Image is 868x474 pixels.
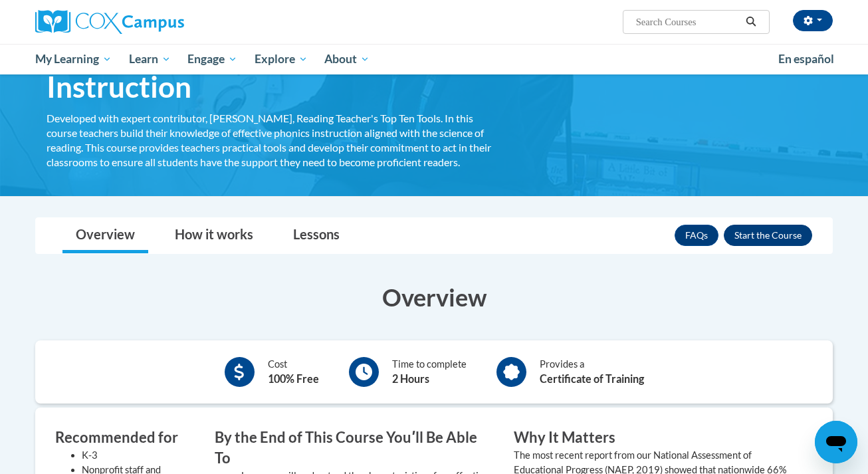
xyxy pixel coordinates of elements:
[82,448,195,463] li: K-3
[392,372,429,385] b: 2 Hours
[187,51,237,67] span: Engage
[741,14,761,30] button: Search
[129,51,171,67] span: Learn
[392,357,467,387] div: Time to complete
[47,111,505,170] div: Developed with expert contributor, [PERSON_NAME], Reading Teacher's Top Ten Tools. In this course...
[280,218,353,253] a: Lessons
[793,10,833,31] button: Account Settings
[215,427,494,469] h3: By the End of This Course Youʹll Be Able To
[540,357,644,387] div: Provides a
[770,45,843,73] a: En español
[179,44,246,74] a: Engage
[255,51,308,67] span: Explore
[635,14,741,30] input: Search Courses
[62,218,148,253] a: Overview
[815,421,857,463] iframe: Button to launch messaging window
[268,357,319,387] div: Cost
[724,225,812,246] button: Enroll
[778,52,834,66] span: En español
[162,218,267,253] a: How it works
[324,51,370,67] span: About
[35,51,112,67] span: My Learning
[120,44,179,74] a: Learn
[55,427,195,448] h3: Recommended for
[35,10,184,34] img: Cox Campus
[316,44,379,74] a: About
[514,427,793,448] h3: Why It Matters
[35,10,288,34] a: Cox Campus
[675,225,718,246] a: FAQs
[35,281,833,314] h3: Overview
[246,44,316,74] a: Explore
[15,44,853,74] div: Main menu
[27,44,120,74] a: My Learning
[268,372,319,385] b: 100% Free
[540,372,644,385] b: Certificate of Training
